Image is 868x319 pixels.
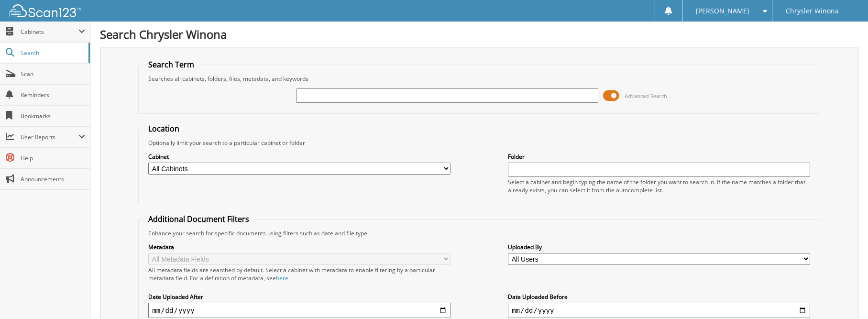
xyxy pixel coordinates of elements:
[148,266,450,282] div: All metadata fields are searched by default. Select a cabinet with metadata to enable filtering b...
[508,293,810,301] label: Date Uploaded Before
[143,75,814,83] div: Searches all cabinets, folders, files, metadata, and keywords
[148,303,450,318] input: start
[21,70,85,78] span: Scan
[276,274,288,282] a: here
[21,112,85,120] span: Bookmarks
[508,178,810,194] div: Select a cabinet and begin typing the name of the folder you want to search in. If the name match...
[786,8,839,14] span: Chrysler Winona
[21,133,78,141] span: User Reports
[148,153,450,161] label: Cabinet
[143,229,814,237] div: Enhance your search for specific documents using filters such as date and file type.
[148,243,450,251] label: Metadata
[508,153,810,161] label: Folder
[143,59,199,70] legend: Search Term
[508,243,810,251] label: Uploaded By
[148,293,450,301] label: Date Uploaded After
[143,123,184,134] legend: Location
[21,91,85,99] span: Reminders
[21,175,85,183] span: Announcements
[508,303,810,318] input: end
[143,214,254,224] legend: Additional Document Filters
[100,26,858,42] h1: Search Chrysler Winona
[21,154,85,162] span: Help
[21,49,84,57] span: Search
[625,92,667,99] span: Advanced Search
[143,139,814,147] div: Optionally limit your search to a particular cabinet or folder
[696,8,749,14] span: [PERSON_NAME]
[10,4,81,17] img: scan123-logo-white.svg
[21,28,78,36] span: Cabinets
